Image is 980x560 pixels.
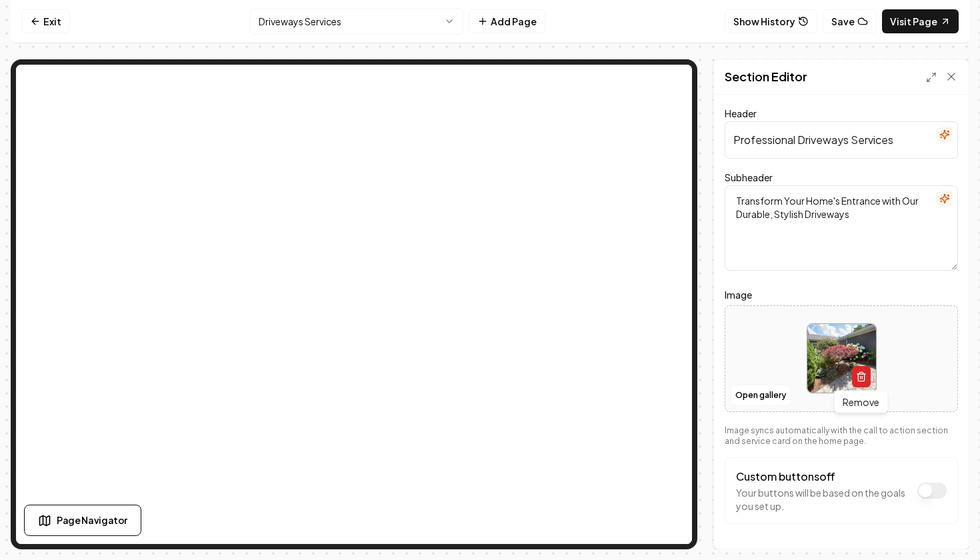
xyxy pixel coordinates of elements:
[57,513,127,527] span: Page Navigator
[882,9,959,33] a: Visit Page
[736,469,835,483] label: Custom buttons off
[725,171,773,183] label: Subheader
[469,9,545,33] button: Add Page
[731,385,791,406] button: Open gallery
[24,505,141,536] button: Page Navigator
[736,486,911,513] p: Your buttons will be based on the goals you set up.
[725,67,807,86] h2: Section Editor
[725,287,958,303] label: Image
[725,107,757,119] label: Header
[725,9,817,33] button: Show History
[823,9,877,33] button: Save
[807,324,876,393] img: image
[725,425,958,447] p: Image syncs automatically with the call to action section and service card on the home page.
[725,121,958,159] input: Header
[21,9,70,33] a: Exit
[834,391,888,413] div: Remove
